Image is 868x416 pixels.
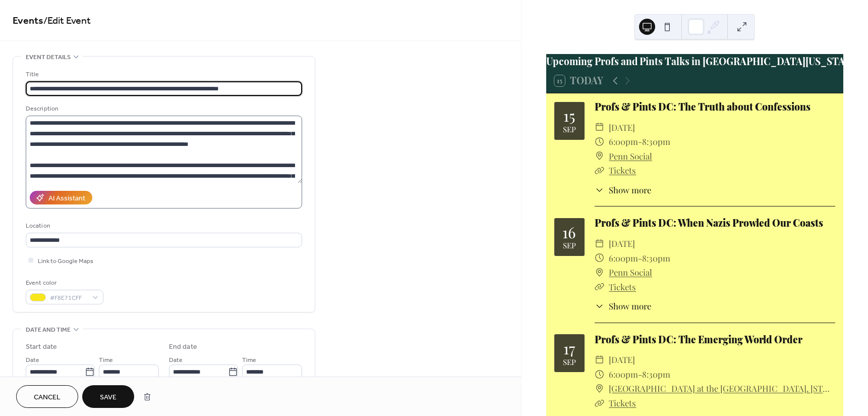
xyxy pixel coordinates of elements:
div: Start date [26,342,57,352]
a: Profs & Pints DC: The Truth about Confessions [595,100,811,113]
a: Profs & Pints DC: When Nazis Prowled Our Coasts [595,216,823,229]
div: Sep [563,242,576,249]
div: End date [169,342,197,352]
span: [DATE] [609,236,635,251]
div: ​ [595,300,604,313]
span: [DATE] [609,352,635,367]
a: Events [13,11,43,31]
div: Sep [563,358,576,366]
a: Penn Social [609,265,652,280]
a: Tickets [609,281,636,292]
div: ​ [595,251,604,266]
span: 6:00pm [609,134,638,149]
div: ​ [595,367,604,382]
a: Tickets [609,397,636,408]
div: ​ [595,381,604,396]
span: Event details [26,52,71,63]
a: Profs & Pints DC: The Emerging World Order [595,333,802,346]
div: 17 [563,341,575,356]
div: Upcoming Profs and Pints Talks in [GEOGRAPHIC_DATA][US_STATE] [546,54,843,69]
a: Tickets [609,165,636,176]
span: - [638,367,642,382]
a: Penn Social [609,149,652,164]
div: 15 [563,108,575,123]
span: #F8E71CFF [50,293,87,303]
span: 6:00pm [609,367,638,382]
span: Show more [609,184,651,196]
div: ​ [595,280,604,294]
div: ​ [595,134,604,149]
a: [GEOGRAPHIC_DATA] at the [GEOGRAPHIC_DATA], [STREET_ADDRESS][US_STATE][US_STATE] [609,381,835,396]
span: Show more [609,300,651,313]
button: Cancel [16,385,78,408]
div: ​ [595,163,604,178]
span: / Edit Event [43,11,91,31]
div: AI Assistant [48,193,85,204]
span: Date and time [26,325,71,335]
div: ​ [595,236,604,251]
button: ​Show more [595,300,652,313]
div: Event color [26,278,101,288]
span: 8:30pm [642,367,670,382]
span: 6:00pm [609,251,638,266]
div: ​ [595,149,604,164]
button: Save [82,385,134,408]
span: Time [242,355,256,366]
span: Time [99,355,113,366]
span: Date [169,355,183,366]
button: ​Show more [595,184,652,196]
div: ​ [595,352,604,367]
span: - [638,134,642,149]
div: 16 [562,225,576,240]
span: 8:30pm [642,134,670,149]
div: ​ [595,184,604,196]
div: ​ [595,396,604,410]
div: Description [26,103,300,114]
span: Link to Google Maps [38,256,93,267]
div: Title [26,69,300,80]
div: ​ [595,120,604,135]
span: - [638,251,642,266]
div: Location [26,221,300,231]
span: Save [100,392,117,403]
span: 8:30pm [642,251,670,266]
span: Cancel [34,392,61,403]
span: [DATE] [609,120,635,135]
div: ​ [595,265,604,280]
button: AI Assistant [30,191,92,204]
span: Date [26,355,39,366]
div: Sep [563,126,576,133]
